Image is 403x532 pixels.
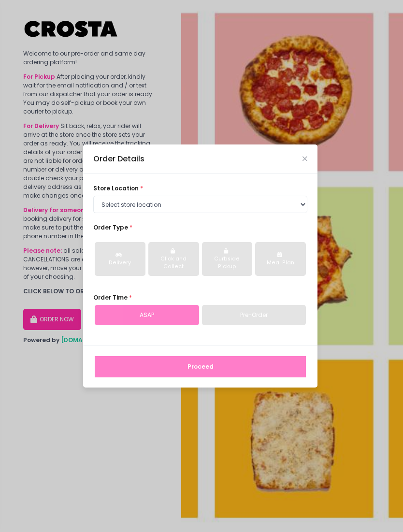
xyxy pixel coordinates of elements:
div: Order Details [93,153,144,165]
button: Proceed [95,356,306,377]
span: Order Time [93,293,128,302]
span: store location [93,184,139,192]
div: Click and Collect [155,255,193,271]
button: Delivery [95,242,145,276]
button: Click and Collect [148,242,199,276]
div: Delivery [101,259,139,267]
button: Close [302,157,307,161]
div: Curbside Pickup [208,255,246,271]
button: Meal Plan [255,242,306,276]
span: Order Type [93,223,128,231]
button: Curbside Pickup [202,242,253,276]
div: Meal Plan [261,259,300,267]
